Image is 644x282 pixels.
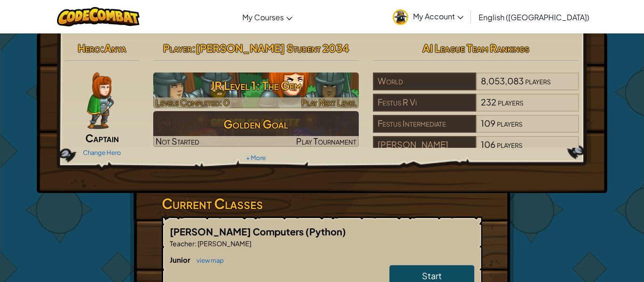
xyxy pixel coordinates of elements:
[373,94,476,112] div: Festus R Vi
[156,97,230,108] span: Levels Completed: 0
[153,73,359,108] a: Play Next Level
[242,12,284,22] span: My Courses
[170,255,192,264] span: Junior
[162,193,482,214] h3: Current Classes
[305,226,346,237] span: (Python)
[481,118,495,129] span: 109
[474,4,594,30] a: English ([GEOGRAPHIC_DATA])
[301,97,356,108] span: Play Next Level
[422,41,529,55] span: AI League Team Rankings
[497,139,522,150] span: players
[196,41,349,55] span: [PERSON_NAME] Student 2034
[497,118,522,129] span: players
[373,145,579,156] a: [PERSON_NAME]106players
[246,154,266,161] a: + More
[195,239,197,248] span: :
[78,41,100,55] span: Hero
[373,73,476,90] div: World
[170,239,195,248] span: Teacher
[156,136,199,146] span: Not Started
[153,73,359,108] img: JR Level 1: The Gem
[153,75,359,96] h3: JR Level 1: The Gem
[170,226,305,237] span: [PERSON_NAME] Computers
[192,41,196,55] span: :
[296,136,356,146] span: Play Tournament
[373,115,476,133] div: Festus Intermediate
[373,124,579,135] a: Festus Intermediate109players
[481,97,496,107] span: 232
[57,7,140,26] img: CodeCombat logo
[373,81,579,92] a: World8,053,083players
[104,41,126,55] span: Anya
[422,270,442,281] span: Start
[163,41,192,55] span: Player
[100,41,104,55] span: :
[153,111,359,147] a: Golden GoalNot StartedPlay Tournament
[83,149,121,156] a: Change Hero
[481,75,524,86] span: 8,053,083
[498,97,523,107] span: players
[481,139,495,150] span: 106
[197,239,251,248] span: [PERSON_NAME]
[153,113,359,135] h3: Golden Goal
[85,131,119,145] span: Captain
[192,257,224,264] a: view map
[87,73,114,129] img: captain-pose.png
[238,4,297,30] a: My Courses
[393,9,408,25] img: avatar
[525,75,551,86] span: players
[373,136,476,154] div: [PERSON_NAME]
[479,12,589,22] span: English ([GEOGRAPHIC_DATA])
[373,103,579,113] a: Festus R Vi232players
[413,11,463,21] span: My Account
[153,111,359,147] img: Golden Goal
[388,2,468,32] a: My Account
